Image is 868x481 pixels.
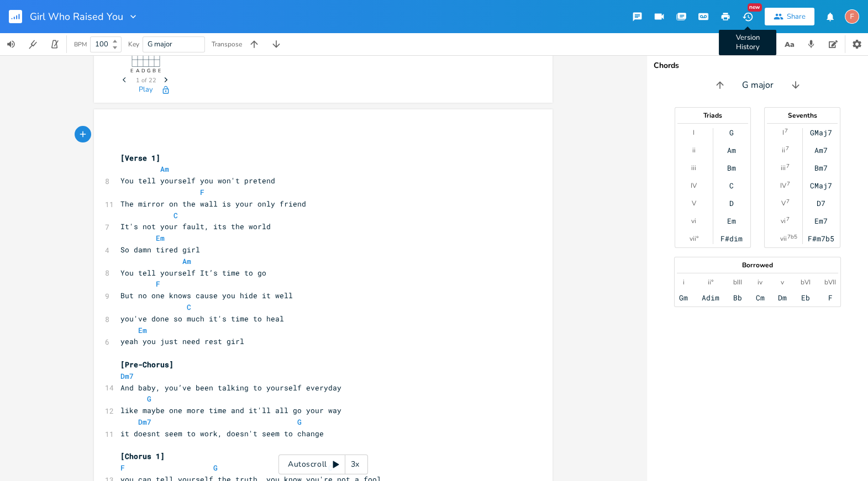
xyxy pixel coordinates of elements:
[156,233,165,243] span: Em
[173,210,178,220] span: C
[136,77,156,83] span: 1 of 22
[708,278,713,287] div: ii°
[120,463,125,473] span: F
[729,199,734,208] div: D
[213,463,218,473] span: G
[120,371,134,381] span: Dm7
[824,278,836,287] div: bVII
[156,279,160,289] span: F
[138,417,151,427] span: Dm7
[148,39,172,49] span: G major
[141,67,145,74] text: D
[152,67,156,74] text: B
[120,429,324,438] span: it doesnt seem to work, doesn't seem to change
[817,199,825,208] div: D7
[781,216,786,225] div: vi
[120,290,293,300] span: But no one knows cause you hide it well
[654,62,861,70] div: Chords
[757,278,762,287] div: iv
[120,153,160,163] span: [Verse 1]
[74,41,87,47] div: BPM
[765,112,840,119] div: Sevenths
[733,293,742,302] div: Bb
[780,234,787,243] div: vii
[158,67,161,74] text: E
[30,12,123,22] span: Girl Who Raised You
[692,199,696,208] div: V
[720,234,743,243] div: F#dim
[765,8,814,25] button: Share
[845,4,859,29] button: F
[130,67,133,74] text: E
[781,163,786,172] div: iii
[147,394,151,404] span: G
[737,7,759,27] button: NewVersion History
[345,454,365,474] div: 3x
[814,163,828,172] div: Bm7
[814,146,828,155] div: Am7
[278,454,368,474] div: Autoscroll
[120,221,271,231] span: It's not your fault, its the world
[828,293,832,302] div: F
[693,128,695,137] div: I
[787,179,790,188] sup: 7
[733,278,742,287] div: bIII
[786,215,790,224] sup: 7
[808,234,834,243] div: F#m7b5
[785,126,788,135] sup: 7
[187,302,191,312] span: C
[120,199,306,209] span: The mirror on the wall is your only friend
[297,417,302,427] span: G
[801,278,811,287] div: bVI
[727,163,736,172] div: Bm
[781,199,786,208] div: V
[128,41,139,47] div: Key
[200,187,204,197] span: F
[781,278,784,287] div: v
[727,216,736,225] div: Em
[160,164,169,174] span: Am
[810,181,832,190] div: CMaj7
[120,360,173,369] span: [Pre-Chorus]
[120,245,200,255] span: So damn tired girl
[120,314,284,324] span: you've done so much it's time to heal
[691,163,696,172] div: iii
[755,293,764,302] div: Cm
[675,112,750,119] div: Triads
[147,67,151,74] text: G
[814,216,828,225] div: Em7
[748,3,762,12] div: New
[120,383,341,393] span: And baby, you’ve been talking to yourself everyday
[679,293,688,302] div: Gm
[683,278,685,287] div: i
[691,216,696,225] div: vi
[780,181,786,190] div: IV
[139,86,153,95] button: Play
[690,234,698,243] div: vii°
[729,181,734,190] div: C
[727,146,736,155] div: Am
[120,451,165,461] span: [Chorus 1]
[120,336,244,346] span: yeah you just need rest girl
[787,232,797,241] sup: 7b5
[786,162,790,171] sup: 7
[136,67,140,74] text: A
[787,12,806,22] div: Share
[691,181,697,190] div: IV
[120,176,275,186] span: You tell yourself you won't pretend
[782,146,785,155] div: ii
[801,293,810,302] div: Eb
[212,41,242,47] div: Transpose
[702,293,719,302] div: Adim
[782,128,784,137] div: I
[182,256,191,266] span: Am
[778,293,787,302] div: Dm
[120,405,341,415] span: like maybe one more time and it'll all go your way
[729,128,734,137] div: G
[742,79,774,92] span: G major
[138,325,147,335] span: Em
[120,268,266,278] span: You tell yourself It’s time to go
[786,144,789,153] sup: 7
[675,262,840,268] div: Borrowed
[692,146,696,155] div: ii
